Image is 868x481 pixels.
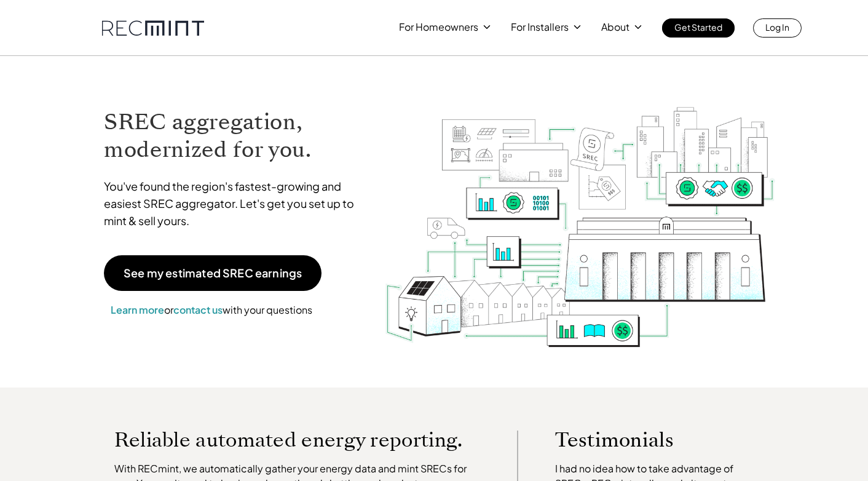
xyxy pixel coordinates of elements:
a: Get Started [662,18,735,38]
a: Learn more [111,303,164,316]
a: See my estimated SREC earnings [104,255,322,291]
img: RECmint value cycle [384,74,776,351]
p: Testimonials [555,431,738,449]
p: For Installers [511,18,569,36]
p: For Homeowners [399,18,478,36]
p: About [601,18,629,36]
p: Get Started [674,18,722,36]
p: Log In [765,18,789,36]
a: contact us [173,303,223,316]
p: or with your questions [104,302,319,318]
h1: SREC aggregation, modernized for you. [104,108,366,164]
p: You've found the region's fastest-growing and easiest SREC aggregator. Let's get you set up to mi... [104,178,366,229]
p: See my estimated SREC earnings [124,268,302,279]
p: Reliable automated energy reporting. [114,431,481,449]
a: Log In [753,18,802,38]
